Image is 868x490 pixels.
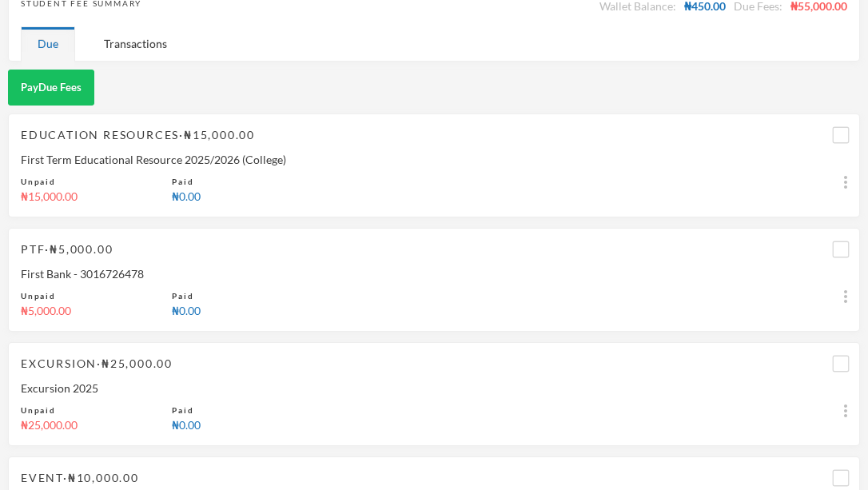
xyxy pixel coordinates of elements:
[21,469,139,486] div: Event · ₦10,000.00
[21,416,78,433] div: ₦25,000.00
[21,380,847,396] div: Excursion 2025
[172,416,201,433] div: ₦0.00
[172,302,201,319] div: ₦0.00
[172,290,193,302] div: Paid
[172,404,193,416] div: Paid
[21,126,255,143] div: Education Resources · ₦15,000.00
[21,404,56,416] div: Unpaid
[172,176,193,188] div: Paid
[21,302,71,319] div: ₦5,000.00
[844,290,847,303] img: more
[21,188,78,205] div: ₦15,000.00
[21,355,173,372] div: Excursion · ₦25,000.00
[844,176,847,189] img: more
[21,151,847,168] div: First Term Educational Resource 2025/2026 (College)
[8,70,94,106] button: PayDue Fees
[21,26,75,61] div: Due
[844,404,847,417] img: more
[21,265,847,282] div: First Bank - 3016726478
[21,290,56,302] div: Unpaid
[21,241,113,257] div: PTF · ₦5,000.00
[172,188,201,205] div: ₦0.00
[21,176,56,188] div: Unpaid
[87,26,184,61] div: Transactions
